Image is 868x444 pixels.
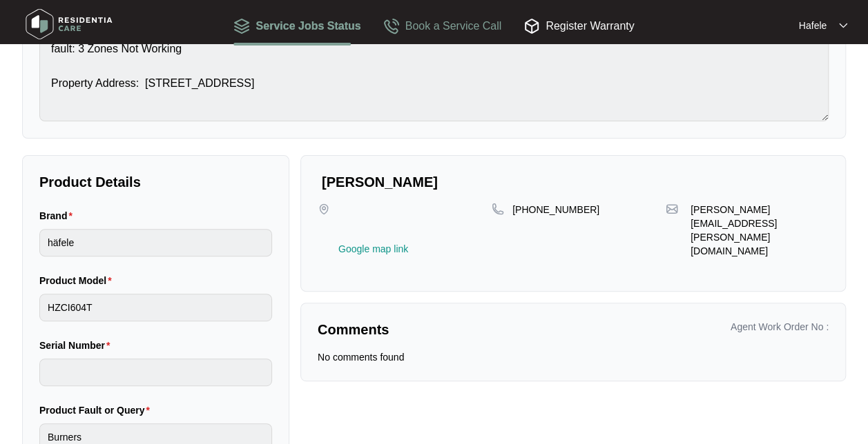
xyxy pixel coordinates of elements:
p: [PERSON_NAME][EMAIL_ADDRESS][PERSON_NAME][DOMAIN_NAME] [691,203,829,258]
p: Hafele [799,19,827,32]
div: Service Jobs Status [233,17,360,34]
p: No comments found [318,350,404,364]
div: Book a Service Call [383,17,502,34]
p: Comments [318,320,563,339]
textarea: fault: 3 Zones Not Working Property Address: [STREET_ADDRESS] [39,28,829,121]
img: Service Jobs Status icon [233,18,250,34]
img: map-pin [492,203,504,215]
p: [PERSON_NAME] [322,172,829,192]
label: Brand [39,209,78,223]
img: Book a Service Call icon [383,18,400,34]
img: Register Warranty icon [523,18,540,34]
label: Serial Number [39,339,115,352]
input: Serial Number [39,359,272,386]
img: map-pin [318,203,330,215]
img: dropdown arrow [839,22,847,29]
img: map-pin [666,203,678,215]
label: Product Model [39,274,117,287]
p: Product Details [39,172,272,192]
p: [PHONE_NUMBER] [512,203,599,216]
a: Google map link [338,244,408,254]
img: residentia care logo [21,3,117,45]
div: Register Warranty [523,17,634,34]
input: Product Model [39,294,272,321]
input: Brand [39,229,272,256]
p: Agent Work Order No : [731,320,829,334]
label: Product Fault or Query [39,403,155,417]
